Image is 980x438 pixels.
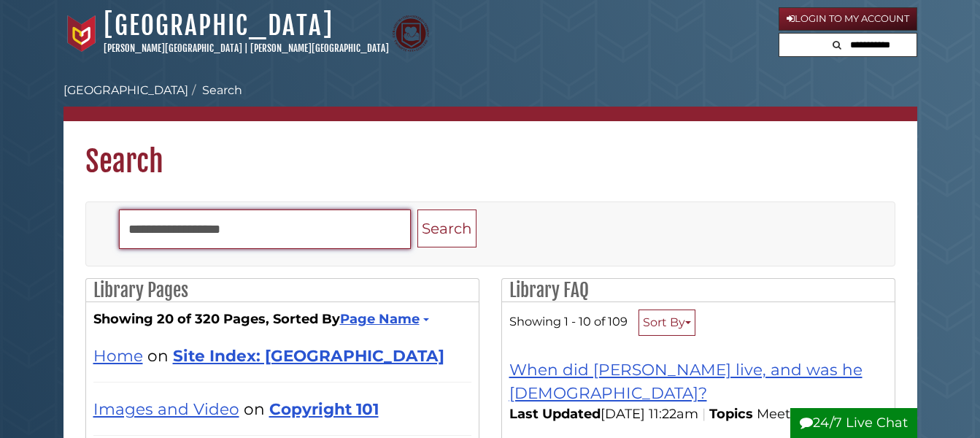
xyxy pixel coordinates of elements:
button: Sort By [638,310,695,336]
span: Showing 1 - 10 of 109 [509,314,628,328]
h2: Library Pages [86,279,479,302]
span: on [147,346,169,365]
strong: Showing 20 of 320 Pages, Sorted By [93,310,471,329]
i: Search [833,40,841,50]
h2: Library FAQ [502,279,895,302]
button: Search [828,34,846,53]
span: on [244,399,265,418]
a: Page Name [340,311,427,327]
h1: Search [63,121,917,180]
span: | [244,42,248,54]
a: Site Index: [GEOGRAPHIC_DATA] [173,346,444,365]
img: Calvin Theological Seminary [393,15,429,52]
a: When did [PERSON_NAME] live, and was he [DEMOGRAPHIC_DATA]? [509,360,863,402]
a: Images and Video [93,399,239,418]
nav: breadcrumb [63,82,917,121]
button: Search [417,210,477,248]
span: | [698,406,709,422]
li: Meeter Center [757,404,855,424]
span: [DATE] 11:22am [509,406,698,422]
a: Home [93,346,143,365]
a: [GEOGRAPHIC_DATA] [63,83,188,97]
button: 24/7 Live Chat [790,408,917,438]
a: Copyright 101 [269,399,379,418]
span: Topics [709,406,753,422]
a: [PERSON_NAME][GEOGRAPHIC_DATA] [250,42,389,54]
a: [PERSON_NAME][GEOGRAPHIC_DATA] [104,42,242,54]
li: Search [188,82,242,99]
img: Calvin University [63,15,100,52]
a: [GEOGRAPHIC_DATA] [104,9,333,42]
a: Login to My Account [779,7,917,31]
span: Last Updated [509,406,601,422]
ul: Topics [757,406,855,422]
